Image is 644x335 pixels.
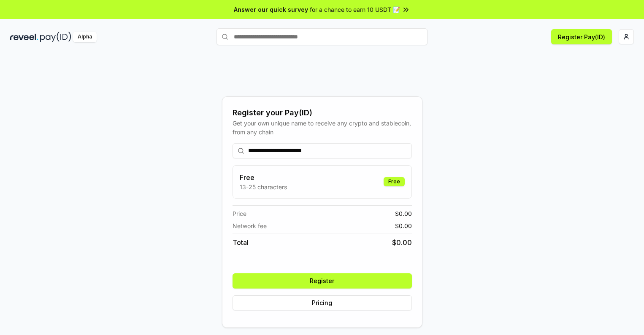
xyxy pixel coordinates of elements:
[233,237,249,248] span: Total
[233,221,267,230] span: Network fee
[73,32,97,42] div: Alpha
[233,209,246,218] span: Price
[384,177,405,186] div: Free
[310,5,400,14] span: for a chance to earn 10 USDT 📝
[240,172,287,182] h3: Free
[395,209,412,218] span: $ 0.00
[233,119,412,136] div: Get your own unique name to receive any crypto and stablecoin, from any chain
[392,237,412,248] span: $ 0.00
[551,29,612,44] button: Register Pay(ID)
[240,182,287,191] p: 13-25 characters
[233,107,412,119] div: Register your Pay(ID)
[234,5,308,14] span: Answer our quick survey
[40,32,71,42] img: pay_id
[10,32,38,42] img: reveel_dark
[395,221,412,230] span: $ 0.00
[233,273,412,289] button: Register
[233,295,412,310] button: Pricing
